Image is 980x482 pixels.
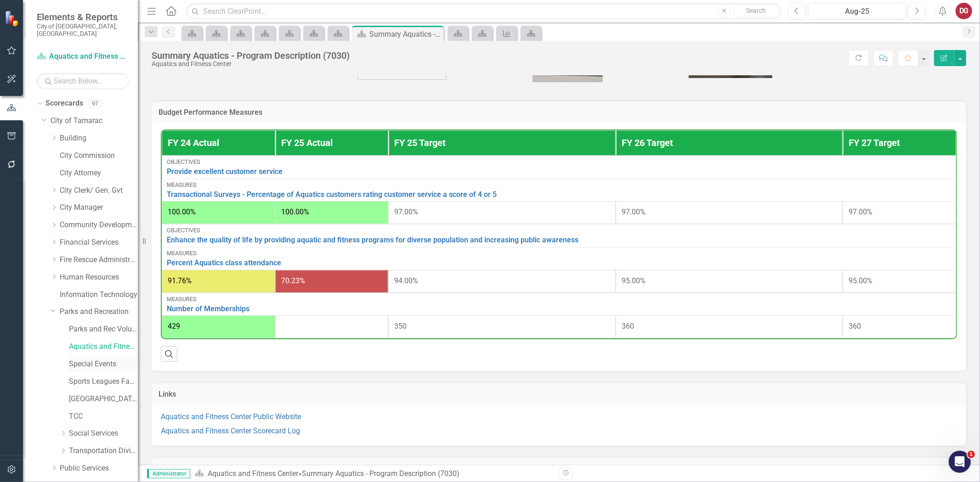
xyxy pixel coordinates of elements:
[167,259,951,267] a: Percent Aquatics class attendance
[168,207,196,216] span: 100.00%
[5,11,21,27] img: ClearPoint Strategy
[60,151,138,161] a: City Commission
[161,412,301,421] a: Aquatics and Fitness Center Public Website
[60,220,138,230] a: Community Development
[849,322,861,331] span: 360
[162,156,956,179] td: Double-Click to Edit Right Click for Context Menu
[162,224,956,247] td: Double-Click to Edit Right Click for Context Menu
[159,390,959,398] h3: Links
[167,236,951,244] a: Enhance the quality of life by providing aquatic and fitness programs for diverse population and ...
[162,293,956,316] td: Double-Click to Edit Right Click for Context Menu
[60,272,138,283] a: Human Resources
[162,247,956,270] td: Double-Click to Edit Right Click for Context Menu
[968,451,975,458] span: 1
[69,428,138,439] a: Social Services
[167,168,951,176] a: Provide excellent customer service
[281,276,305,285] span: 70.23%
[147,469,190,478] span: Administrator
[167,182,951,188] div: Measures
[733,5,779,17] button: Search
[167,159,951,165] div: Objectives
[37,22,129,38] small: City of [GEOGRAPHIC_DATA], [GEOGRAPHIC_DATA]
[808,3,906,19] button: Aug-25
[168,322,180,331] span: 429
[167,227,951,234] div: Objectives
[60,463,138,474] a: Public Services
[152,61,350,67] div: Aquatics and Fitness Center
[69,394,138,404] a: [GEOGRAPHIC_DATA]
[69,359,138,370] a: Special Events
[746,7,766,14] span: Search
[956,3,972,19] button: DG
[167,250,951,257] div: Measures
[60,202,138,213] a: City Manager
[949,451,971,473] iframe: Intercom live chat
[208,469,298,478] a: Aquatics and Fitness Center
[60,237,138,248] a: Financial Services
[159,108,959,117] h3: Budget Performance Measures
[195,469,552,479] div: »
[161,426,300,435] a: Aquatics and Fitness Center Scorecard Log
[37,73,129,89] input: Search Below...
[60,290,138,300] a: Information Technology
[60,168,138,179] a: City Attorney
[186,3,782,19] input: Search ClearPoint...
[37,11,129,22] span: Elements & Reports
[60,185,138,196] a: City Clerk/ Gen. Gvt
[152,50,350,61] div: Summary Aquatics - Program Description (7030)
[622,207,646,216] span: 97.00%
[167,191,951,199] a: Transactional Surveys - Percentage of Aquatics customers rating customer service a score of 4 or 5
[394,207,418,216] span: 97.00%
[849,276,872,285] span: 95.00%
[302,469,459,478] div: Summary Aquatics - Program Description (7030)
[394,276,418,285] span: 94.00%
[167,296,951,303] div: Measures
[394,322,407,331] span: 350
[168,276,192,285] span: 91.76%
[162,179,956,202] td: Double-Click to Edit Right Click for Context Menu
[69,411,138,422] a: TCC
[45,98,83,109] a: Scorecards
[622,276,646,285] span: 95.00%
[849,207,872,216] span: 97.00%
[69,376,138,387] a: Sports Leagues Facilities Fields
[811,6,903,17] div: Aug-25
[88,100,102,107] div: 97
[281,207,309,216] span: 100.00%
[69,342,138,352] a: Aquatics and Fitness Center
[69,446,138,456] a: Transportation Division
[37,51,129,62] a: Aquatics and Fitness Center
[167,305,951,313] a: Number of Memberships
[60,133,138,144] a: Building
[60,255,138,265] a: Fire Rescue Administration
[51,116,138,126] a: City of Tamarac
[622,322,634,331] span: 360
[60,307,138,317] a: Parks and Recreation
[369,28,442,40] div: Summary Aquatics - Program Description (7030)
[159,465,959,473] h3: Scorecard Measures Data (FY To Date)
[69,324,138,335] a: Parks and Rec Volunteers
